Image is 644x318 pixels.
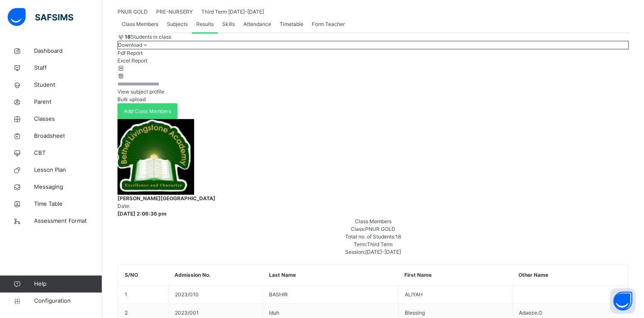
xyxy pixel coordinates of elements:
span: Bulk upload [117,96,146,102]
span: Third Term [367,241,392,247]
span: [DATE] 2:06:36 pm [117,210,629,218]
span: Broadsheet [34,132,102,140]
img: bethel.png [117,119,194,195]
span: Third Term [DATE]-[DATE] [201,9,264,15]
span: Download [118,42,142,48]
span: [PERSON_NAME][GEOGRAPHIC_DATA] [117,195,629,202]
span: PNUR GOLD [365,226,395,232]
span: Lesson Plan [34,166,102,174]
span: Subjects [167,20,188,28]
span: Messaging [34,183,102,191]
span: Configuration [34,297,102,305]
th: Admission No. [168,265,263,286]
span: Attendance [243,20,271,28]
img: safsims [8,8,73,26]
span: Add Class Members [124,108,171,115]
span: Classes [34,115,102,123]
span: Timetable [280,20,303,28]
li: dropdown-list-item-null-0 [117,49,629,57]
span: Assessment Format [34,217,102,225]
span: Class Members [122,20,158,28]
span: Class: [351,226,365,232]
span: PNUR GOLD [117,9,148,15]
td: 1 [118,286,169,304]
th: First Name [398,265,512,286]
span: Form Teacher [312,20,345,28]
td: 2023/010 [168,286,263,304]
span: Skills [222,20,235,28]
span: View subject profile [117,88,164,95]
span: Time Table [34,200,102,208]
button: Open asap [610,288,635,314]
td: BASHIR [263,286,398,304]
span: Dashboard [34,47,102,55]
span: PRE-NURSERY [156,9,193,15]
span: Term: [354,241,367,247]
span: CBT [34,149,102,157]
span: Class Members [355,218,392,224]
span: 18 [395,233,401,240]
span: Parent [34,98,102,106]
li: dropdown-list-item-null-1 [117,57,629,65]
th: Last Name [263,265,398,286]
span: Total no. of Students: [345,233,395,240]
th: Other Name [512,265,628,286]
span: Help [34,280,102,288]
span: Date: [117,203,130,209]
span: Session: [345,249,365,255]
b: 18 [125,34,131,40]
th: S/NO [118,265,169,286]
span: Staff [34,64,102,72]
span: Students in class [125,33,171,41]
span: Results [196,20,214,28]
span: [DATE]-[DATE] [365,249,401,255]
td: ALIYAH [398,286,512,304]
span: Student [34,81,102,89]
